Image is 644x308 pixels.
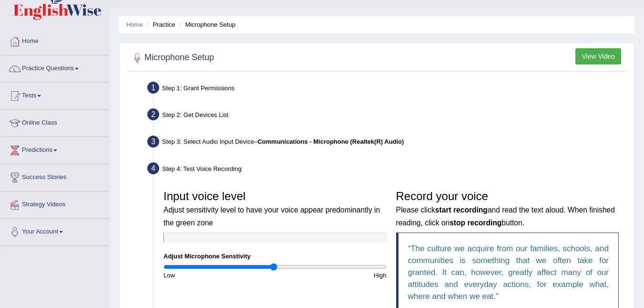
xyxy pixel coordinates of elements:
[257,138,404,145] b: Communications - Microphone (Realtek(R) Audio)
[143,79,630,100] div: Step 1: Grant Permissions
[0,191,109,215] a: Strategy Videos
[164,190,387,228] h3: Input voice level
[396,190,619,228] h3: Record your voice
[159,271,275,280] div: Low
[144,20,175,29] li: Practice
[0,219,109,243] a: Your Account
[408,244,609,301] q: The culture we acquire from our families, schools, and communities is something that we often tak...
[126,21,143,28] a: Home
[164,206,380,226] small: Adjust sensitivity level to have your voice appear predominantly in the green zone
[0,110,109,134] a: Online Class
[0,137,109,161] a: Predictions
[0,55,109,79] a: Practice Questions
[0,28,109,52] a: Home
[396,206,615,226] small: Please click and read the text aloud. When finished reading, click on button.
[0,83,109,106] a: Tests
[254,138,404,145] span: –
[275,271,391,280] div: High
[130,51,214,65] h2: Microphone Setup
[435,206,488,214] b: start recording
[575,48,621,64] button: View Video
[177,20,235,29] li: Microphone Setup
[164,252,251,261] label: Adjust Microphone Senstivity
[143,159,630,181] div: Step 4: Test Voice Recording
[143,133,630,154] div: Step 3: Select Audio Input Device
[450,219,501,227] b: stop recording
[0,164,109,188] a: Success Stories
[143,106,630,127] div: Step 2: Get Devices List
